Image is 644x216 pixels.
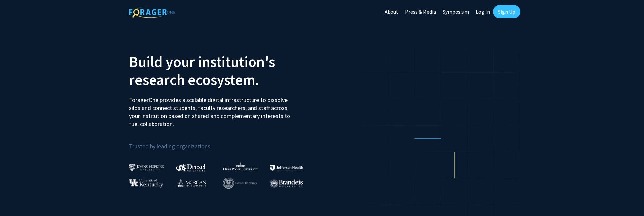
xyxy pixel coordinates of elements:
[270,179,303,188] img: Brandeis University
[129,91,295,128] p: ForagerOne provides a scalable digital infrastructure to dissolve silos and connect students, fac...
[493,5,520,18] a: Sign Up
[129,133,317,151] p: Trusted by leading organizations
[129,179,163,188] img: University of Kentucky
[129,6,175,18] img: ForagerOne Logo
[270,165,303,171] img: Thomas Jefferson University
[223,162,258,170] img: High Point University
[129,53,317,89] h2: Build your institution's research ecosystem.
[176,179,206,187] img: Morgan State University
[223,178,257,189] img: Cornell University
[176,164,206,171] img: Drexel University
[129,164,164,171] img: Johns Hopkins University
